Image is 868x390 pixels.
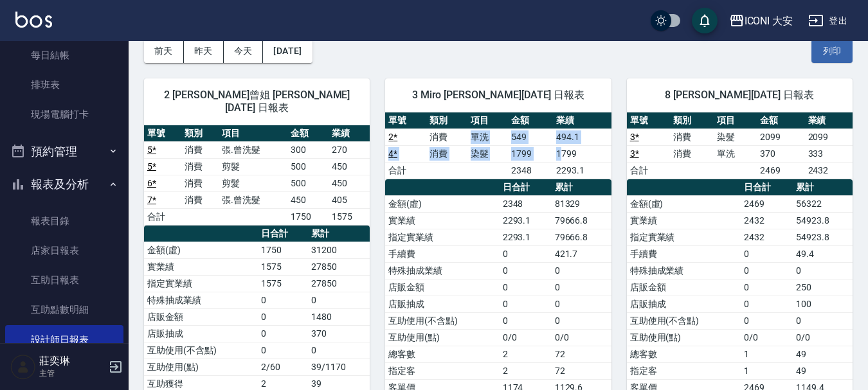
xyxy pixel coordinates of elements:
[627,245,741,262] td: 手續費
[5,168,123,201] button: 報表及分析
[793,262,853,279] td: 0
[714,129,757,145] td: 染髮
[714,112,757,129] th: 項目
[793,179,853,196] th: 累計
[258,226,308,242] th: 日合計
[552,362,611,379] td: 72
[329,125,370,142] th: 業績
[258,325,308,342] td: 0
[144,125,181,142] th: 單號
[805,129,853,145] td: 2099
[426,112,467,129] th: 類別
[426,145,467,162] td: 消費
[258,275,308,292] td: 1575
[627,279,741,296] td: 店販金額
[670,145,713,162] td: 消費
[741,279,793,296] td: 0
[500,312,552,329] td: 0
[793,212,853,229] td: 54923.8
[757,112,804,129] th: 金額
[803,9,853,33] button: 登出
[385,162,426,179] td: 合計
[144,359,258,375] td: 互助使用(點)
[552,329,611,346] td: 0/0
[385,362,499,379] td: 指定客
[5,206,123,236] a: 報表目錄
[627,212,741,229] td: 實業績
[500,262,552,279] td: 0
[805,112,853,129] th: 業績
[287,175,329,191] td: 500
[144,125,370,226] table: a dense table
[184,39,224,63] button: 昨天
[757,162,804,179] td: 2469
[741,179,793,196] th: 日合計
[553,162,611,179] td: 2293.1
[692,8,718,33] button: save
[308,226,370,242] th: 累計
[793,296,853,312] td: 100
[552,312,611,329] td: 0
[39,355,105,368] h5: 莊奕琳
[401,89,595,102] span: 3 Miro [PERSON_NAME][DATE] 日報表
[385,329,499,346] td: 互助使用(點)
[805,162,853,179] td: 2432
[385,112,611,179] table: a dense table
[741,212,793,229] td: 2432
[500,179,552,196] th: 日合計
[508,162,553,179] td: 2348
[642,89,837,102] span: 8 [PERSON_NAME][DATE] 日報表
[181,175,219,191] td: 消費
[258,308,308,325] td: 0
[552,296,611,312] td: 0
[552,262,611,279] td: 0
[329,175,370,191] td: 450
[181,125,219,142] th: 類別
[287,141,329,158] td: 300
[287,125,329,142] th: 金額
[329,208,370,225] td: 1575
[385,296,499,312] td: 店販抽成
[552,229,611,245] td: 79666.8
[385,212,499,229] td: 實業績
[793,346,853,362] td: 49
[500,362,552,379] td: 2
[258,242,308,258] td: 1750
[552,195,611,212] td: 81329
[553,129,611,145] td: 494.1
[793,279,853,296] td: 250
[385,112,426,129] th: 單號
[670,112,713,129] th: 類別
[181,191,219,208] td: 消費
[144,208,181,225] td: 合計
[467,112,509,129] th: 項目
[385,312,499,329] td: 互助使用(不含點)
[5,265,123,295] a: 互助日報表
[219,125,287,142] th: 項目
[627,312,741,329] td: 互助使用(不含點)
[811,39,853,63] button: 列印
[757,145,804,162] td: 370
[741,362,793,379] td: 1
[500,212,552,229] td: 2293.1
[627,362,741,379] td: 指定客
[793,312,853,329] td: 0
[181,141,219,158] td: 消費
[741,195,793,212] td: 2469
[144,308,258,325] td: 店販金額
[627,112,670,129] th: 單號
[500,296,552,312] td: 0
[329,191,370,208] td: 405
[741,245,793,262] td: 0
[5,295,123,324] a: 互助點數明細
[144,275,258,292] td: 指定實業績
[258,292,308,308] td: 0
[741,262,793,279] td: 0
[508,145,553,162] td: 1799
[627,229,741,245] td: 指定實業績
[329,141,370,158] td: 270
[5,70,123,100] a: 排班表
[500,346,552,362] td: 2
[793,362,853,379] td: 49
[385,195,499,212] td: 金額(虛)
